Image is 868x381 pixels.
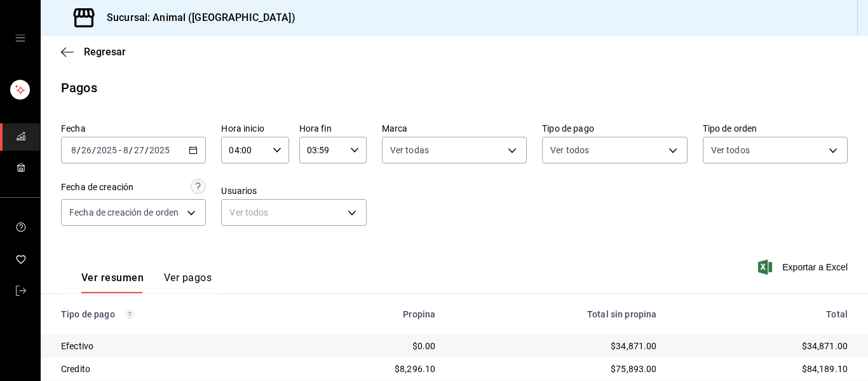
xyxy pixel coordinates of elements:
[390,144,429,156] span: Ver todas
[61,124,206,133] label: Fecha
[81,272,144,293] button: Ver resumen
[61,309,285,319] div: Tipo de pago
[61,363,285,375] div: Credito
[92,145,96,155] span: /
[81,272,212,293] div: navigation tabs
[145,145,149,155] span: /
[703,124,848,133] label: Tipo de orden
[61,181,133,194] div: Fecha de creación
[149,145,170,155] input: ----
[305,309,435,319] div: Propina
[71,145,77,155] input: --
[221,199,366,226] div: Ver todos
[125,310,134,319] svg: Los pagos realizados con Pay y otras terminales son montos brutos.
[15,33,25,43] button: open drawer
[123,145,129,155] input: --
[305,340,435,352] div: $0.00
[677,309,848,319] div: Total
[96,145,118,155] input: ----
[129,145,133,155] span: /
[550,144,589,156] span: Ver todos
[84,46,126,58] span: Regresar
[711,144,750,156] span: Ver todos
[456,309,656,319] div: Total sin propina
[81,145,92,155] input: --
[542,124,687,133] label: Tipo de pago
[456,340,656,352] div: $34,871.00
[221,186,366,195] label: Usuarios
[677,340,848,352] div: $34,871.00
[133,145,145,155] input: --
[61,78,97,97] div: Pagos
[61,46,126,58] button: Regresar
[119,145,121,155] span: -
[69,206,179,219] span: Fecha de creación de orden
[97,10,295,25] h3: Sucursal: Animal ([GEOGRAPHIC_DATA])
[299,124,367,133] label: Hora fin
[77,145,81,155] span: /
[677,363,848,375] div: $84,189.10
[305,363,435,375] div: $8,296.10
[761,260,848,275] button: Exportar a Excel
[221,124,288,133] label: Hora inicio
[382,124,527,133] label: Marca
[61,340,285,352] div: Efectivo
[456,363,656,375] div: $75,893.00
[164,272,212,293] button: Ver pagos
